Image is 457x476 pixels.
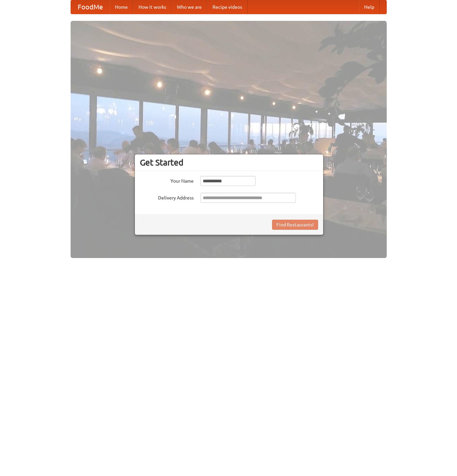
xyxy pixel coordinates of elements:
[71,0,110,14] a: FoodMe
[133,0,172,14] a: How it works
[140,176,194,184] label: Your Name
[272,220,318,230] button: Find Restaurants!
[140,193,194,201] label: Delivery Address
[207,0,247,14] a: Recipe videos
[172,0,207,14] a: Who we are
[110,0,133,14] a: Home
[359,0,380,14] a: Help
[140,157,318,168] h3: Get Started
